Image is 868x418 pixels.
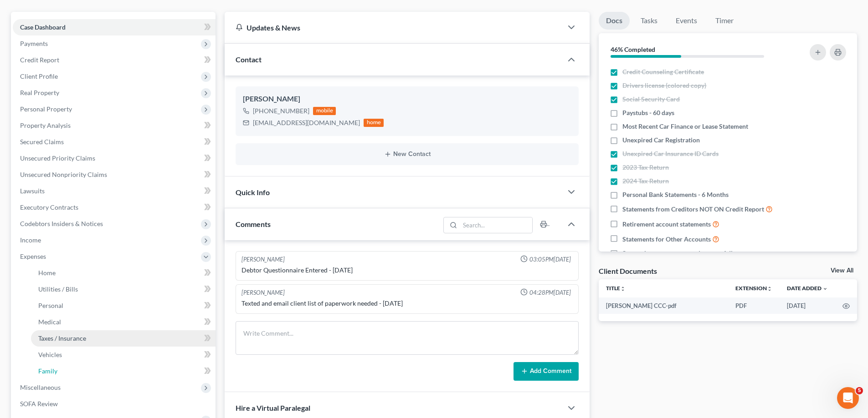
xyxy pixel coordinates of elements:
span: Quick Info [236,188,270,196]
a: Lawsuits [13,183,216,199]
a: Unsecured Nonpriority Claims [13,166,216,183]
div: [EMAIL_ADDRESS][DOMAIN_NAME] [253,118,360,127]
span: Income [20,236,41,244]
a: Home [31,265,216,281]
a: Executory Contracts [13,199,216,216]
span: Credit Counseling Certificate [622,67,704,76]
a: Vehicles [31,347,216,363]
span: SOFA Review [20,400,58,408]
span: Miscellaneous [20,383,61,391]
span: Medical [38,318,61,326]
a: Titleunfold_more [606,285,626,292]
span: Client Profile [20,72,58,80]
span: Codebtors Insiders & Notices [20,220,103,227]
span: Personal [38,302,63,309]
span: Personal Property [20,105,72,113]
div: [PHONE_NUMBER] [253,106,309,116]
a: Date Added expand_more [787,285,828,292]
iframe: Intercom live chat [837,387,859,409]
a: Family [31,363,216,379]
a: Medical [31,314,216,330]
input: Search... [460,217,533,233]
a: Unsecured Priority Claims [13,150,216,166]
span: Secured Claims [20,138,64,146]
td: PDF [728,297,780,314]
span: Most Recent Car Finance or Lease Statement [622,122,748,131]
span: Unsecured Priority Claims [20,154,95,162]
span: Unexpired Car Registration [622,136,700,145]
div: Debtor Questionnaire Entered - [DATE] [241,266,573,275]
a: Events [668,12,704,30]
a: Timer [708,12,741,30]
a: SOFA Review [13,396,216,412]
span: 2024 Tax Return [622,176,669,186]
a: Extensionunfold_more [735,285,772,292]
span: Unsecured Nonpriority Claims [20,171,107,178]
div: [PERSON_NAME] [241,288,285,297]
div: Texted and email client list of paperwork needed - [DATE] [241,299,573,308]
span: Lawsuits [20,187,45,195]
span: Family [38,367,57,375]
a: Taxes / Insurance [31,330,216,347]
span: Personal Bank Statements - 6 Months [622,190,729,199]
i: expand_more [822,286,828,292]
span: Home [38,269,56,277]
span: Social Security Card [622,95,680,104]
div: Updates & News [236,23,551,32]
a: Property Analysis [13,117,216,134]
span: Statements for Other Accounts [622,235,711,244]
span: Paystubs - 60 days [622,108,674,117]
span: Statements from Creditors NOT ON Credit Report [622,205,764,214]
span: Expenses [20,252,46,260]
span: Utilities / Bills [38,285,78,293]
button: Add Comment [514,362,579,381]
span: Retirement account statements [622,220,711,229]
div: mobile [313,107,336,115]
i: unfold_more [767,286,772,292]
div: Client Documents [599,266,657,276]
div: [PERSON_NAME] [243,94,571,105]
div: home [364,119,384,127]
span: Case Dashboard [20,23,66,31]
span: Vehicles [38,351,62,358]
span: Executory Contracts [20,203,78,211]
a: View All [831,267,853,274]
a: Credit Report [13,52,216,68]
span: Comments [236,220,271,228]
span: Contact [236,55,262,64]
span: Payments [20,40,48,47]
button: New Contact [243,151,571,158]
div: [PERSON_NAME] [241,255,285,264]
span: 04:28PM[DATE] [529,288,571,297]
a: Case Dashboard [13,19,216,35]
span: Separation agreements or decrees of divorces [622,249,751,258]
span: Credit Report [20,56,59,64]
span: 2023 Tax Return [622,163,669,172]
span: 5 [856,387,863,394]
span: Unexpired Car Insurance ID Cards [622,149,719,158]
a: Utilities / Bills [31,281,216,297]
strong: 46% Completed [611,45,655,53]
a: Docs [599,12,630,30]
span: Taxes / Insurance [38,334,86,342]
span: 03:05PM[DATE] [529,255,571,264]
a: Personal [31,297,216,314]
span: Hire a Virtual Paralegal [236,403,310,412]
td: [PERSON_NAME] CCC-pdf [599,297,728,314]
a: Tasks [633,12,665,30]
span: Property Analysis [20,121,71,129]
a: Secured Claims [13,134,216,150]
td: [DATE] [780,297,835,314]
i: unfold_more [620,286,626,292]
span: Real Property [20,89,59,96]
span: Drivers license (colored copy) [622,81,706,90]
